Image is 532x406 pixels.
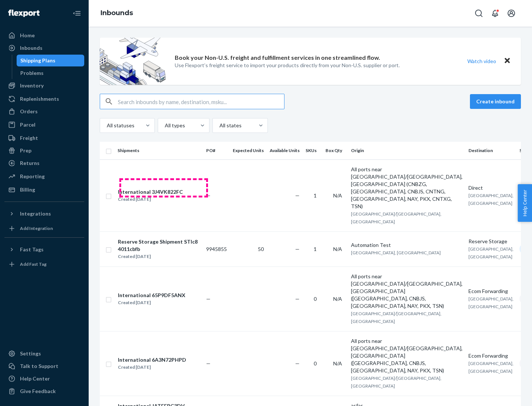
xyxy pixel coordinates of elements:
span: — [295,192,300,199]
a: Billing [4,184,84,196]
input: Search inbounds by name, destination, msku... [118,94,284,109]
p: Book your Non-U.S. freight and fulfillment services in one streamlined flow. [175,54,380,62]
th: Origin [348,142,465,159]
th: Shipments [115,142,203,159]
a: Add Fast Tag [4,258,84,270]
div: Prep [20,147,31,154]
button: Help Center [518,184,532,222]
button: Fast Tags [4,244,84,255]
div: Settings [20,350,41,357]
div: Billing [20,186,35,193]
span: [GEOGRAPHIC_DATA], [GEOGRAPHIC_DATA] [351,250,441,255]
div: Add Integration [20,225,53,231]
span: [GEOGRAPHIC_DATA], [GEOGRAPHIC_DATA] [468,296,514,309]
button: Integrations [4,208,84,220]
a: Home [4,30,84,41]
span: [GEOGRAPHIC_DATA]/[GEOGRAPHIC_DATA], [GEOGRAPHIC_DATA] [351,211,441,224]
a: Shipping Plans [17,55,85,66]
span: [GEOGRAPHIC_DATA], [GEOGRAPHIC_DATA] [468,246,514,259]
div: Reserve Storage [468,238,514,245]
span: [GEOGRAPHIC_DATA]/[GEOGRAPHIC_DATA], [GEOGRAPHIC_DATA] [351,375,441,389]
span: — [206,296,211,302]
span: — [295,360,300,367]
input: All types [164,122,165,129]
td: 9945855 [203,231,230,266]
div: Returns [20,159,40,167]
button: Watch video [463,56,501,66]
div: Reserve Storage Shipment STIc84011cbfb [118,238,200,253]
a: Parcel [4,119,84,131]
div: All ports near [GEOGRAPHIC_DATA]/[GEOGRAPHIC_DATA], [GEOGRAPHIC_DATA] ([GEOGRAPHIC_DATA], CNBJS, ... [351,337,463,374]
a: Prep [4,145,84,156]
span: N/A [333,246,342,252]
button: Close [502,56,512,66]
div: Inbounds [20,44,42,52]
div: Created [DATE] [118,253,200,260]
div: International 3J4VK822FC [118,188,183,196]
div: Replenishments [20,95,59,103]
a: Inventory [4,80,84,92]
span: [GEOGRAPHIC_DATA], [GEOGRAPHIC_DATA] [468,193,514,206]
div: Created [DATE] [118,299,185,306]
div: International 65P9DF5ANX [118,292,185,299]
a: Problems [17,67,85,79]
th: PO# [203,142,230,159]
input: All statuses [106,122,107,129]
th: Expected Units [230,142,267,159]
input: All states [219,122,219,129]
a: Returns [4,157,84,169]
div: Help Center [20,375,50,382]
a: Add Integration [4,223,84,234]
div: Reporting [20,173,45,180]
span: N/A [333,296,342,302]
button: Open account menu [504,6,519,21]
a: Inbounds [4,42,84,54]
div: Give Feedback [20,388,56,395]
div: Direct [468,184,514,192]
button: Create inbound [470,94,521,109]
p: Use Flexport’s freight service to import your products directly from your Non-U.S. supplier or port. [175,62,400,69]
button: Open Search Box [471,6,486,21]
div: Problems [20,69,44,77]
div: Shipping Plans [20,57,55,64]
a: Talk to Support [4,360,84,372]
div: Inventory [20,82,44,89]
span: 1 [314,192,317,199]
div: Freight [20,134,38,142]
span: — [295,296,300,302]
div: Ecom Forwarding [468,352,514,359]
span: N/A [333,360,342,367]
img: Flexport logo [8,10,40,17]
th: Box Qty [323,142,348,159]
span: N/A [333,192,342,199]
th: Available Units [267,142,303,159]
th: SKUs [303,142,323,159]
button: Close Navigation [69,6,84,21]
div: All ports near [GEOGRAPHIC_DATA]/[GEOGRAPHIC_DATA], [GEOGRAPHIC_DATA] (CNBZG, [GEOGRAPHIC_DATA], ... [351,166,463,210]
div: Created [DATE] [118,364,186,371]
div: International 6A3N72PHPD [118,356,186,364]
div: Orders [20,108,38,115]
div: Add Fast Tag [20,261,47,267]
div: Fast Tags [20,246,44,253]
div: All ports near [GEOGRAPHIC_DATA]/[GEOGRAPHIC_DATA], [GEOGRAPHIC_DATA] ([GEOGRAPHIC_DATA], CNBJS, ... [351,273,463,310]
div: Talk to Support [20,362,58,370]
button: Give Feedback [4,385,84,397]
span: 0 [314,296,317,302]
th: Destination [465,142,516,159]
a: Reporting [4,171,84,182]
button: Open notifications [488,6,502,21]
a: Replenishments [4,93,84,105]
div: Home [20,32,35,39]
span: [GEOGRAPHIC_DATA]/[GEOGRAPHIC_DATA], [GEOGRAPHIC_DATA] [351,311,441,324]
a: Orders [4,106,84,117]
a: Inbounds [100,9,133,17]
span: — [206,360,211,367]
span: — [295,246,300,252]
div: Created [DATE] [118,196,183,203]
span: 0 [314,360,317,367]
ol: breadcrumbs [95,3,139,24]
span: 1 [314,246,317,252]
div: Ecom Forwarding [468,288,514,295]
span: 50 [258,246,264,252]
